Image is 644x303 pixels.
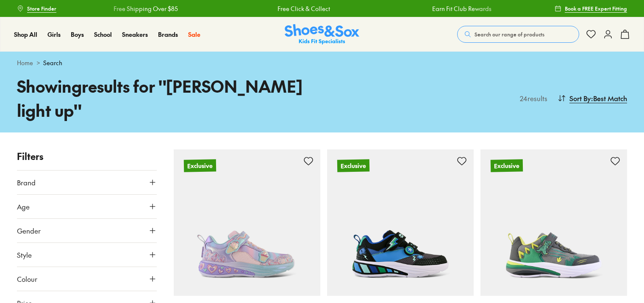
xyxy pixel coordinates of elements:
[475,30,544,38] span: Search our range of products
[337,159,369,172] p: Exclusive
[17,267,157,291] button: Colour
[17,74,322,122] h1: Showing results for " [PERSON_NAME] light up "
[246,4,298,13] a: Free Click & Collect
[17,274,37,284] span: Colour
[43,58,62,67] span: Search
[491,159,523,172] p: Exclusive
[14,30,37,39] a: Shop All
[188,30,200,39] a: Sale
[71,30,84,39] span: Boys
[565,5,627,12] span: Book a FREE Expert Fitting
[17,58,627,67] div: >
[27,5,56,12] span: Store Finder
[285,24,359,45] img: SNS_Logo_Responsive.svg
[17,1,56,16] a: Store Finder
[569,93,591,103] span: Sort By
[17,58,33,67] a: Home
[174,149,320,296] a: Exclusive
[122,30,148,39] a: Sneakers
[17,149,157,163] p: Filters
[591,93,627,103] span: : Best Match
[17,243,157,267] button: Style
[555,1,627,16] a: Book a FREE Expert Fitting
[71,30,84,39] a: Boys
[94,30,112,39] span: School
[558,89,627,107] button: Sort By:Best Match
[47,30,61,39] a: Girls
[17,171,157,194] button: Brand
[516,93,547,103] p: 24 results
[327,149,474,296] a: Exclusive
[47,30,61,39] span: Girls
[188,30,200,39] span: Sale
[480,149,627,296] a: Exclusive
[122,30,148,39] span: Sneakers
[17,250,32,260] span: Style
[17,219,157,242] button: Gender
[17,226,41,236] span: Gender
[17,201,30,212] span: Age
[457,26,579,43] button: Search our range of products
[17,177,36,187] span: Brand
[14,30,37,39] span: Shop All
[17,195,157,218] button: Age
[94,30,112,39] a: School
[158,30,178,39] a: Brands
[158,30,178,39] span: Brands
[285,24,359,45] a: Shoes & Sox
[82,4,146,13] a: Free Shipping Over $85
[184,159,216,172] p: Exclusive
[400,4,460,13] a: Earn Fit Club Rewards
